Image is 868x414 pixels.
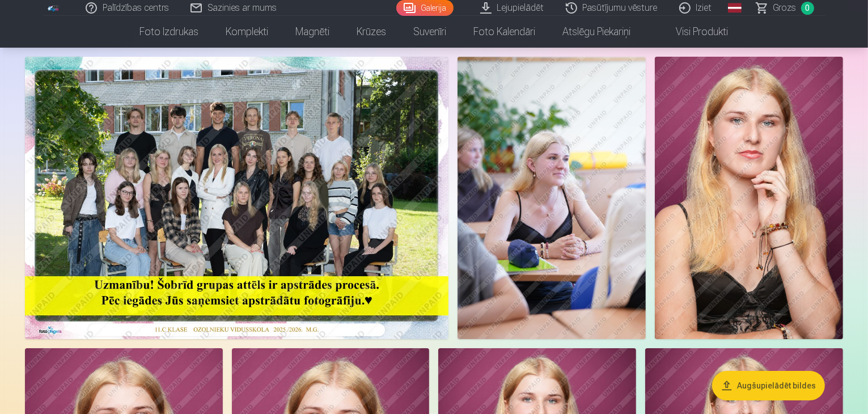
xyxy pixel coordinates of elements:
[344,16,400,48] a: Krūzes
[460,16,549,48] a: Foto kalendāri
[773,1,797,15] span: Grozs
[400,16,460,48] a: Suvenīri
[48,5,60,11] img: /fa1
[213,16,282,48] a: Komplekti
[282,16,344,48] a: Magnēti
[712,371,825,400] button: Augšupielādēt bildes
[126,16,213,48] a: Foto izdrukas
[549,16,645,48] a: Atslēgu piekariņi
[801,2,814,15] span: 0
[645,16,742,48] a: Visi produkti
